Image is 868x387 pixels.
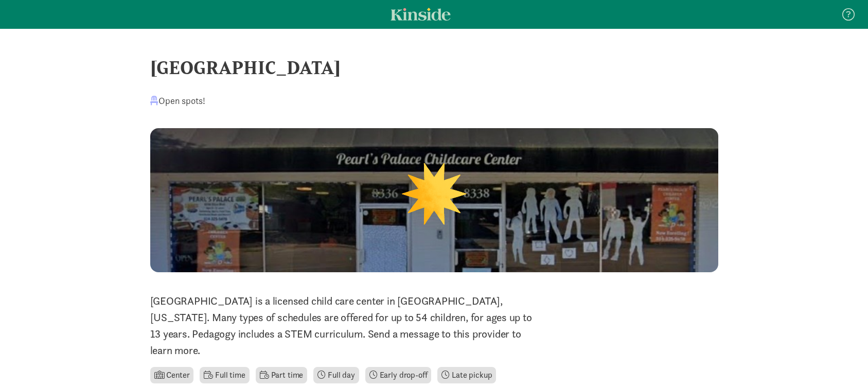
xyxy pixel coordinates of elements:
li: Early drop-off [365,367,432,383]
li: Part time [256,367,307,383]
li: Late pickup [437,367,496,383]
div: Open spots! [150,94,205,108]
li: Full day [313,367,359,383]
div: [GEOGRAPHIC_DATA] [150,54,718,81]
a: Kinside [391,8,451,21]
li: Center [150,367,194,383]
p: [GEOGRAPHIC_DATA] is a licensed child care center in [GEOGRAPHIC_DATA], [US_STATE]. Many types of... [150,293,538,359]
li: Full time [200,367,249,383]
